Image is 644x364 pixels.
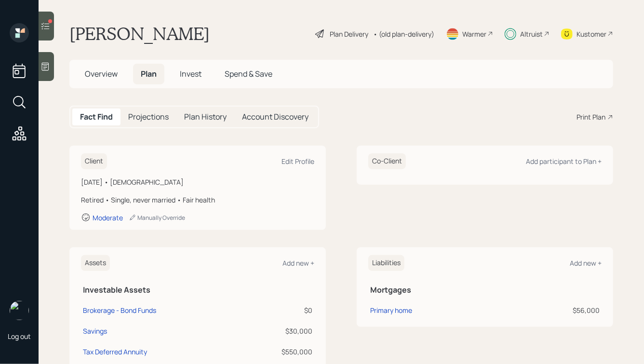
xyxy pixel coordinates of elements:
div: $56,000 [510,305,600,315]
div: $550,000 [239,347,312,357]
div: [DATE] • [DEMOGRAPHIC_DATA] [81,177,314,187]
h6: Co-Client [368,153,406,169]
div: Add participant to Plan + [526,157,602,166]
h5: Mortgages [370,285,600,295]
div: Retired • Single, never married • Fair health [81,195,314,205]
img: hunter_neumayer.jpg [10,301,29,320]
h5: Account Discovery [242,112,309,121]
span: Spend & Save [225,68,272,79]
h1: [PERSON_NAME] [69,23,210,44]
div: Manually Override [129,214,185,222]
div: Add new + [282,258,314,268]
div: Tax Deferred Annuity [83,347,147,357]
h6: Liabilities [368,255,404,271]
h6: Client [81,153,107,169]
div: $0 [239,305,312,315]
h5: Plan History [184,112,227,121]
div: Print Plan [577,112,605,122]
div: Add new + [570,258,602,268]
span: Plan [141,68,157,79]
div: Primary home [370,305,412,315]
h6: Assets [81,255,110,271]
div: Altruist [520,29,543,39]
div: Savings [83,326,107,336]
div: Log out [8,332,31,341]
span: Overview [85,68,118,79]
div: $30,000 [239,326,312,336]
h5: Projections [128,112,169,121]
div: Moderate [93,213,123,222]
div: • (old plan-delivery) [373,29,434,39]
div: Kustomer [577,29,606,39]
div: Brokerage - Bond Funds [83,305,156,315]
h5: Fact Find [80,112,113,121]
div: Edit Profile [282,157,314,166]
div: Plan Delivery [330,29,368,39]
span: Invest [180,68,201,79]
div: Warmer [462,29,486,39]
h5: Investable Assets [83,285,312,295]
